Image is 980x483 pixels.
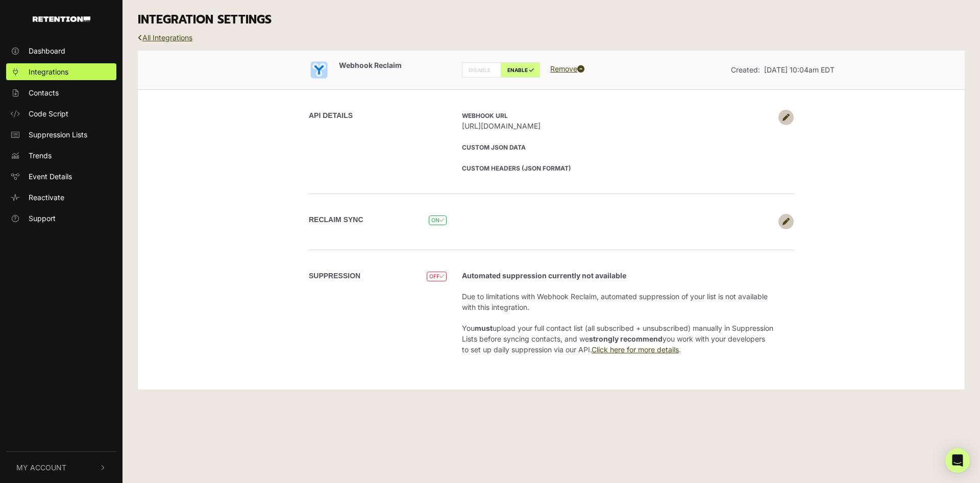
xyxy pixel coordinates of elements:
a: Code Script [6,105,116,122]
span: ON [429,215,447,225]
a: Suppression Lists [6,126,116,143]
a: Remove [550,64,584,73]
span: Event Details [29,171,72,182]
span: Code Script [29,108,68,119]
span: Trends [29,150,52,161]
div: Open Intercom Messenger [945,448,970,473]
span: My Account [16,462,66,473]
span: Created: [731,65,760,74]
span: [DATE] 10:04am EDT [764,65,835,74]
label: SUPPRESSION [309,271,360,281]
span: Contacts [29,87,59,98]
a: All Integrations [138,33,192,42]
label: DISABLE [462,62,501,78]
strong: strongly recommend [589,334,663,343]
p: You upload your full contact list (all subscribed + unsubscribed) manually in Suppression Lists b... [462,323,773,355]
a: Reactivate [6,189,116,206]
a: Integrations [6,63,116,80]
span: Support [29,213,56,224]
p: Due to limitations with Webhook Reclaim, automated suppression of your list is not available with... [462,291,773,312]
span: OFF [427,272,447,281]
strong: Custom JSON Data [462,143,526,151]
span: [URL][DOMAIN_NAME] [462,120,773,131]
span: Reactivate [29,192,64,203]
a: Support [6,210,116,227]
button: My Account [6,452,116,483]
a: Trends [6,147,116,164]
label: Reclaim Sync [309,214,363,225]
img: Retention.com [33,16,90,22]
strong: Automated suppression currently not available [462,271,626,280]
label: ENABLE [501,62,540,78]
a: Contacts [6,84,116,101]
span: Integrations [29,66,68,77]
a: Click here for more details [592,345,679,354]
span: Suppression Lists [29,129,87,140]
a: Event Details [6,168,116,185]
strong: Custom Headers (JSON format) [462,164,571,172]
img: Webhook Reclaim [309,60,329,80]
label: API DETAILS [309,110,353,121]
span: Webhook Reclaim [339,61,402,69]
strong: Webhook URL [462,112,508,119]
h3: INTEGRATION SETTINGS [138,13,965,27]
span: Dashboard [29,45,65,56]
strong: must [475,324,493,332]
a: Dashboard [6,42,116,59]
